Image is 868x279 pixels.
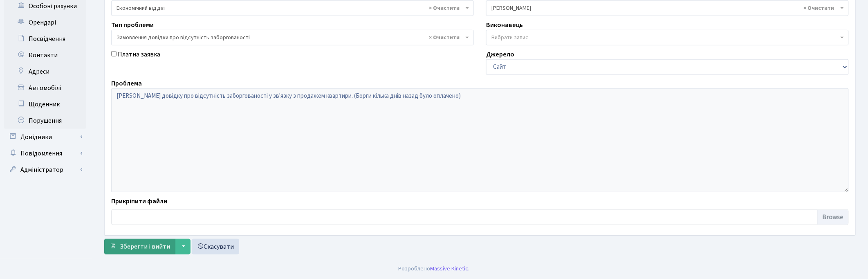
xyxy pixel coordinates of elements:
[491,34,528,42] span: Вибрати запис
[486,49,514,59] label: Джерело
[4,145,86,162] a: Повідомлення
[192,239,239,254] a: Скасувати
[111,79,142,88] label: Проблема
[486,0,849,16] span: Корчун І.С.
[4,31,86,47] a: Посвідчення
[117,34,464,42] span: Замовлення довідки про відсутність заборгованості
[117,4,464,12] span: Економічний відділ
[4,47,86,63] a: Контакти
[804,4,834,12] span: Видалити всі елементи
[4,96,86,112] a: Щоденник
[111,0,474,16] span: Економічний відділ
[111,88,849,192] textarea: [PERSON_NAME] довідку про відсутність заборгованості у зв'язку з продажем квартири. (Борги кілька...
[4,14,86,31] a: Орендарі
[429,4,460,12] span: Видалити всі елементи
[111,196,167,206] label: Прикріпити файли
[399,264,470,273] div: Розроблено .
[104,239,175,254] button: Зберегти і вийти
[429,34,460,42] span: Видалити всі елементи
[4,80,86,96] a: Автомобілі
[431,264,469,273] a: Massive Kinetic
[4,162,86,178] a: Адміністратор
[120,242,170,251] span: Зберегти і вийти
[4,63,86,80] a: Адреси
[4,129,86,145] a: Довідники
[4,112,86,129] a: Порушення
[486,20,523,30] label: Виконавець
[491,4,839,12] span: Корчун І.С.
[118,49,160,59] label: Платна заявка
[111,20,154,30] label: Тип проблеми
[111,30,474,45] span: Замовлення довідки про відсутність заборгованості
